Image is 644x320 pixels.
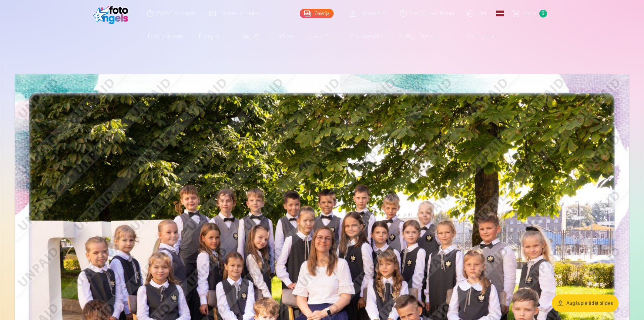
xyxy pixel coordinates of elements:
[93,3,132,24] img: /fa1
[300,9,334,18] a: Galerija
[390,27,447,46] a: Atslēgu piekariņi
[140,27,191,46] a: Foto izdrukas
[523,9,537,17] span: Grozs
[232,27,268,46] a: Magnēti
[302,27,338,46] a: Suvenīri
[191,27,232,46] a: Komplekti
[268,27,302,46] a: Krūzes
[552,294,618,312] button: Augšupielādēt bildes
[338,27,390,46] a: Foto kalendāri
[447,27,504,46] a: Visi produkti
[539,10,547,17] span: 0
